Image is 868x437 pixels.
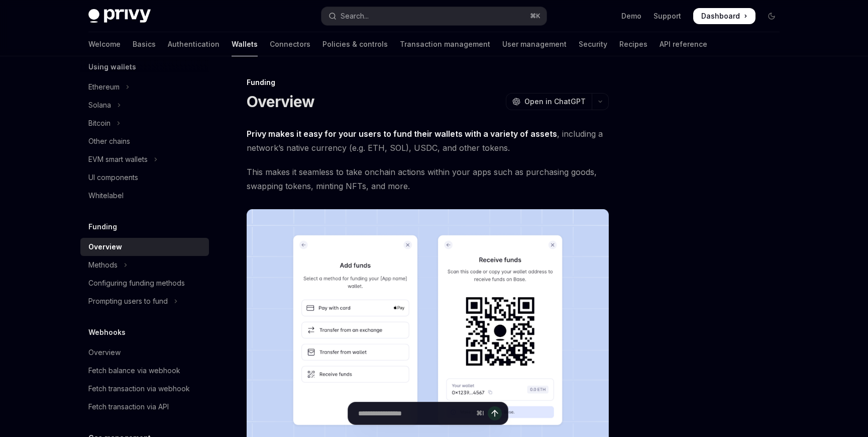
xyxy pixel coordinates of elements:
button: Toggle Bitcoin section [80,114,209,132]
a: Dashboard [693,8,755,24]
button: Toggle EVM smart wallets section [80,150,209,168]
button: Open in ChatGPT [506,93,592,110]
a: Support [654,11,681,21]
div: Overview [88,241,122,253]
h5: Webhooks [88,326,126,338]
span: Open in ChatGPT [524,97,586,107]
button: Toggle Ethereum section [80,78,209,96]
a: Overview [80,343,209,362]
div: Ethereum [88,81,120,93]
button: Open search [321,7,547,25]
div: Configuring funding methods [88,277,185,289]
a: Connectors [270,32,310,56]
div: Prompting users to fund [88,295,168,307]
button: Toggle Prompting users to fund section [80,292,209,310]
a: Fetch transaction via webhook [80,380,209,398]
a: Wallets [232,32,258,56]
div: Funding [247,77,609,88]
a: Transaction management [400,32,490,56]
div: Search... [341,10,369,22]
div: Whitelabel [88,190,124,202]
a: Other chains [80,132,209,150]
h1: Overview [247,93,314,111]
a: Fetch balance via webhook [80,362,209,380]
div: Fetch transaction via API [88,401,169,413]
a: User management [502,32,567,56]
h5: Funding [88,221,117,233]
div: Overview [88,346,121,359]
div: Solana [88,99,111,111]
div: Fetch transaction via webhook [88,383,190,395]
input: Ask a question... [358,402,472,424]
a: Whitelabel [80,187,209,205]
span: This makes it seamless to take onchain actions within your apps such as purchasing goods, swappin... [247,165,609,193]
span: Dashboard [701,11,740,21]
a: Security [579,32,607,56]
a: Recipes [619,32,647,56]
div: Methods [88,259,118,271]
div: EVM smart wallets [88,153,148,165]
span: ⌘ K [530,12,540,20]
a: API reference [660,32,707,56]
a: Demo [621,11,641,21]
div: UI components [88,171,138,184]
div: Bitcoin [88,117,111,129]
a: UI components [80,168,209,187]
button: Toggle Methods section [80,256,209,274]
a: Configuring funding methods [80,274,209,292]
a: Overview [80,238,209,256]
img: dark logo [88,9,151,23]
a: Welcome [88,32,121,56]
a: Basics [133,32,156,56]
button: Toggle dark mode [764,8,780,24]
div: Other chains [88,135,130,147]
a: Policies & controls [322,32,388,56]
a: Fetch transaction via API [80,398,209,416]
button: Send message [488,406,502,420]
div: Fetch balance via webhook [88,365,180,377]
button: Toggle Solana section [80,96,209,114]
strong: Privy makes it easy for your users to fund their wallets with a variety of assets [247,129,557,139]
a: Authentication [168,32,220,56]
span: , including a network’s native currency (e.g. ETH, SOL), USDC, and other tokens. [247,127,609,155]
